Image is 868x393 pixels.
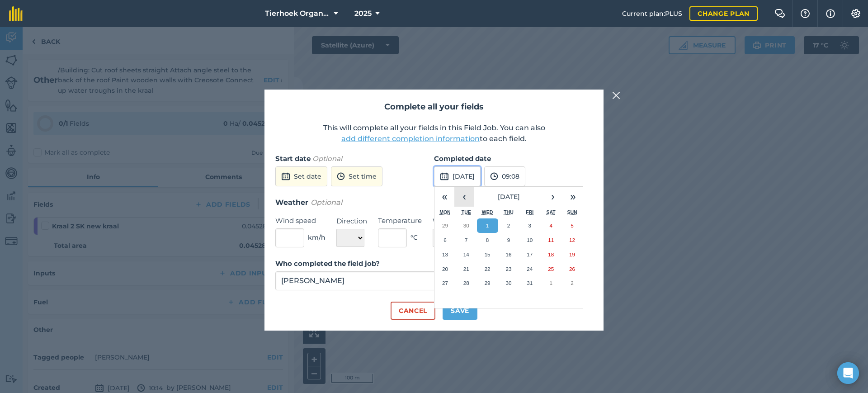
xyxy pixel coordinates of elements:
[275,166,327,186] button: Set date
[485,251,491,257] abbr: 15 October 2025
[543,187,563,207] button: ›
[505,266,511,272] abbr: 23 October 2025
[507,237,510,243] abbr: 9 October 2025
[443,302,477,320] button: Save
[504,209,514,215] abbr: Thursday
[442,280,448,286] abbr: 27 October 2025
[622,9,682,19] span: Current plan : PLUS
[275,123,593,144] p: This will complete all your fields in this Field Job. You can also to each field.
[498,233,519,247] button: 9 October 2025
[826,8,835,19] img: svg+xml;base64,PHN2ZyB4bWxucz0iaHR0cDovL3d3dy53My5vcmcvMjAwMC9zdmciIHdpZHRoPSIxNyIgaGVpZ2h0PSIxNy...
[800,9,811,18] img: A question mark icon
[456,218,477,233] button: 30 September 2025
[528,223,531,228] abbr: 3 October 2025
[549,280,552,286] abbr: 1 November 2025
[463,251,469,257] abbr: 14 October 2025
[490,171,498,182] img: svg+xml;base64,PD94bWwgdmVyc2lvbj0iMS4wIiBlbmNvZGluZz0idXRmLTgiPz4KPCEtLSBHZW5lcmF0b3I6IEFkb2JlIE...
[498,247,519,262] button: 16 October 2025
[519,247,540,262] button: 17 October 2025
[434,262,456,276] button: 20 October 2025
[549,223,552,228] abbr: 4 October 2025
[442,266,448,272] abbr: 20 October 2025
[569,266,575,272] abbr: 26 October 2025
[547,209,556,215] abbr: Saturday
[485,266,491,272] abbr: 22 October 2025
[540,247,561,262] button: 18 October 2025
[308,232,325,242] span: km/h
[561,247,583,262] button: 19 October 2025
[378,215,422,226] label: Temperature
[569,251,575,257] abbr: 19 October 2025
[540,276,561,290] button: 1 November 2025
[434,218,456,233] button: 29 September 2025
[540,218,561,233] button: 4 October 2025
[486,237,489,243] abbr: 8 October 2025
[336,216,367,227] label: Direction
[281,171,290,182] img: svg+xml;base64,PD94bWwgdmVyc2lvbj0iMS4wIiBlbmNvZGluZz0idXRmLTgiPz4KPCEtLSBHZW5lcmF0b3I6IEFkb2JlIE...
[275,259,380,268] strong: Who completed the field job?
[391,302,435,320] button: Cancel
[434,233,456,247] button: 6 October 2025
[505,280,511,286] abbr: 30 October 2025
[477,233,498,247] button: 8 October 2025
[9,6,23,21] img: fieldmargin Logo
[689,6,758,21] a: Change plan
[527,237,533,243] abbr: 10 October 2025
[548,251,554,257] abbr: 18 October 2025
[477,276,498,290] button: 29 October 2025
[440,171,449,182] img: svg+xml;base64,PD94bWwgdmVyc2lvbj0iMS4wIiBlbmNvZGluZz0idXRmLTgiPz4KPCEtLSBHZW5lcmF0b3I6IEFkb2JlIE...
[482,209,493,215] abbr: Wednesday
[567,209,577,215] abbr: Sunday
[486,223,489,228] abbr: 1 October 2025
[442,251,448,257] abbr: 13 October 2025
[477,218,498,233] button: 1 October 2025
[443,237,446,243] abbr: 6 October 2025
[275,215,325,226] label: Wind speed
[337,171,345,182] img: svg+xml;base64,PD94bWwgdmVyc2lvbj0iMS4wIiBlbmNvZGluZz0idXRmLTgiPz4KPCEtLSBHZW5lcmF0b3I6IEFkb2JlIE...
[561,233,583,247] button: 12 October 2025
[463,280,469,286] abbr: 28 October 2025
[837,362,859,384] div: Open Intercom Messenger
[507,223,510,228] abbr: 2 October 2025
[474,187,543,207] button: [DATE]
[561,276,583,290] button: 2 November 2025
[463,223,469,228] abbr: 30 September 2025
[275,100,593,114] h2: Complete all your fields
[774,9,785,18] img: Two speech bubbles overlapping with the left bubble in the forefront
[456,262,477,276] button: 21 October 2025
[519,233,540,247] button: 10 October 2025
[354,8,372,19] span: 2025
[505,251,511,257] abbr: 16 October 2025
[456,247,477,262] button: 14 October 2025
[465,237,467,243] abbr: 7 October 2025
[527,266,533,272] abbr: 24 October 2025
[612,90,620,101] img: svg+xml;base64,PHN2ZyB4bWxucz0iaHR0cDovL3d3dy53My5vcmcvMjAwMC9zdmciIHdpZHRoPSIyMiIgaGVpZ2h0PSIzMC...
[456,233,477,247] button: 7 October 2025
[477,262,498,276] button: 22 October 2025
[519,262,540,276] button: 24 October 2025
[540,233,561,247] button: 11 October 2025
[454,187,474,207] button: ‹
[561,218,583,233] button: 5 October 2025
[265,8,330,19] span: Tierhoek Organic Farm
[571,280,573,286] abbr: 2 November 2025
[410,232,418,242] span: ° C
[548,237,554,243] abbr: 11 October 2025
[456,276,477,290] button: 28 October 2025
[527,280,533,286] abbr: 31 October 2025
[462,209,471,215] abbr: Tuesday
[561,262,583,276] button: 26 October 2025
[571,223,573,228] abbr: 5 October 2025
[341,133,480,144] button: add different completion information
[527,251,533,257] abbr: 17 October 2025
[442,223,448,228] abbr: 29 September 2025
[498,262,519,276] button: 23 October 2025
[526,209,533,215] abbr: Friday
[434,276,456,290] button: 27 October 2025
[485,280,491,286] abbr: 29 October 2025
[519,276,540,290] button: 31 October 2025
[275,197,593,208] h3: Weather
[311,198,342,207] em: Optional
[331,166,382,186] button: Set time
[563,187,583,207] button: »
